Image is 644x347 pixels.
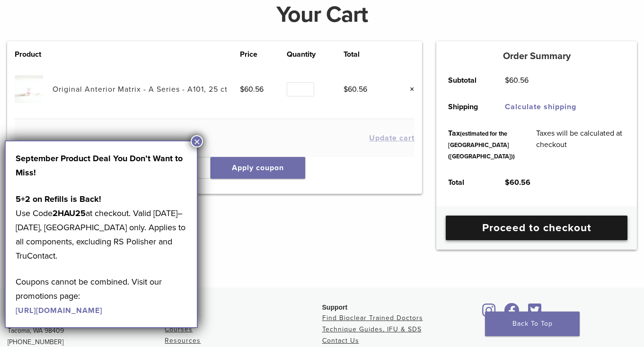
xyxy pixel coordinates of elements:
bdi: 60.56 [505,178,530,187]
span: $ [240,85,244,94]
th: Quantity [287,49,344,60]
strong: September Product Deal You Don’t Want to Miss! [16,153,183,178]
button: Apply coupon [211,157,305,179]
a: Bioclear [525,309,545,318]
a: Back To Top [485,312,580,336]
th: Price [240,49,287,60]
th: Product [15,49,53,60]
th: Total [437,169,494,196]
a: Technique Guides, IFU & SDS [322,325,422,333]
td: Taxes will be calculated at checkout [525,120,636,169]
a: Contact Us [322,337,359,345]
p: Use Code at checkout. Valid [DATE]–[DATE], [GEOGRAPHIC_DATA] only. Applies to all components, exc... [16,192,187,263]
span: Support [322,304,348,311]
bdi: 60.56 [505,76,529,85]
p: Coupons cannot be combined. Visit our promotions page: [16,275,187,317]
h5: Order Summary [436,51,637,62]
small: (estimated for the [GEOGRAPHIC_DATA] ([GEOGRAPHIC_DATA])) [448,130,515,160]
th: Total [344,49,390,60]
img: Original Anterior Matrix - A Series - A101, 25 ct [15,75,43,103]
a: Resources [165,337,201,345]
a: Original Anterior Matrix - A Series - A101, 25 ct [53,85,228,94]
button: Close [191,135,203,147]
span: $ [505,76,509,85]
span: $ [344,85,348,94]
strong: 2HAU25 [53,208,86,218]
a: Bioclear [479,309,499,318]
a: Courses [165,325,193,333]
th: Subtotal [437,67,494,94]
a: Remove this item [402,83,415,95]
bdi: 60.56 [344,85,367,94]
a: Bioclear [501,309,523,318]
bdi: 60.56 [240,85,264,94]
a: Proceed to checkout [446,216,627,240]
a: Find Bioclear Trained Doctors [322,314,423,322]
a: [URL][DOMAIN_NAME] [16,306,102,315]
th: Tax [437,120,525,169]
th: Shipping [437,94,494,120]
span: $ [505,178,510,187]
strong: 5+2 on Refills is Back! [16,194,101,204]
button: Update cart [369,134,415,142]
a: Calculate shipping [505,102,576,112]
